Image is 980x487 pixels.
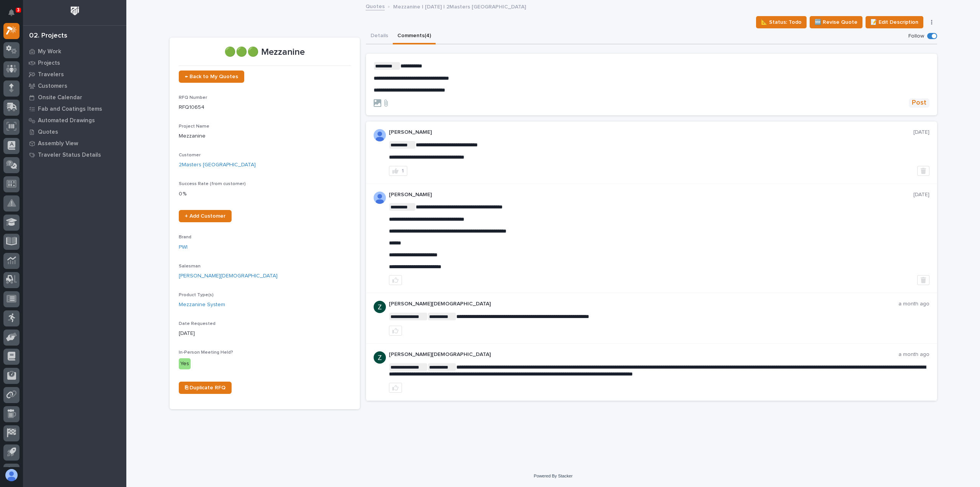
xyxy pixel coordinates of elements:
[389,351,898,358] p: [PERSON_NAME][DEMOGRAPHIC_DATA]
[185,385,225,390] span: ⎘ Duplicate RFQ
[179,272,278,280] a: [PERSON_NAME][DEMOGRAPHIC_DATA]
[534,474,572,478] a: Powered By Stacker
[389,129,913,136] p: [PERSON_NAME]
[402,168,404,174] div: 1
[179,124,209,129] span: Project Name
[393,2,526,10] p: Mezzanine | [DATE] | 2Masters [GEOGRAPHIC_DATA]
[10,9,20,21] div: Notifications3
[810,16,862,28] button: 🆕 Revise Quote
[179,264,201,269] span: Salesman
[179,350,233,355] span: In-Person Meeting Held?
[374,301,386,313] img: ACg8ocIGaxZgOborKONOsCK60Wx-Xey7sE2q6Qmw6EHN013R=s96-c
[185,213,225,219] span: + Add Customer
[38,83,67,90] p: Customers
[23,103,126,115] a: Fab and Coatings Items
[38,140,78,147] p: Assembly View
[815,18,857,27] span: 🆕 Revise Quote
[68,4,82,18] img: Workspace Logo
[179,358,191,369] div: Yes
[389,275,402,285] button: like this post
[179,71,244,83] a: ← Back to My Quotes
[389,383,402,393] button: like this post
[23,92,126,103] a: Onsite Calendar
[23,57,126,69] a: Projects
[179,210,232,222] a: + Add Customer
[179,293,214,297] span: Product Type(s)
[913,129,929,136] p: [DATE]
[17,7,20,13] p: 3
[179,301,225,309] a: Mezzanine System
[38,48,61,55] p: My Work
[917,166,929,176] button: Delete post
[179,243,188,251] a: PWI
[366,28,393,44] button: Details
[38,129,58,136] p: Quotes
[38,152,101,159] p: Traveler Status Details
[179,47,351,58] p: 🟢🟢🟢 Mezzanine
[23,138,126,149] a: Assembly View
[23,46,126,57] a: My Work
[179,330,351,338] p: [DATE]
[179,95,207,100] span: RFQ Number
[23,69,126,80] a: Travelers
[389,192,913,198] p: [PERSON_NAME]
[3,467,20,483] button: users-avatar
[38,60,60,67] p: Projects
[23,115,126,126] a: Automated Drawings
[871,18,918,27] span: 📝 Edit Description
[185,74,238,79] span: ← Back to My Quotes
[374,192,386,204] img: AOh14Gjx62Rlbesu-yIIyH4c_jqdfkUZL5_Os84z4H1p=s96-c
[38,94,82,101] p: Onsite Calendar
[389,326,402,336] button: like this post
[917,275,929,285] button: Delete post
[38,106,102,113] p: Fab and Coatings Items
[898,351,929,358] p: a month ago
[179,321,216,326] span: Date Requested
[393,28,436,44] button: Comments (4)
[179,190,351,198] p: 0 %
[23,126,126,138] a: Quotes
[38,71,64,78] p: Travelers
[912,98,926,107] span: Post
[898,301,929,307] p: a month ago
[179,132,351,140] p: Mezzanine
[29,32,67,40] div: 02. Projects
[374,129,386,141] img: AOh14Gjx62Rlbesu-yIIyH4c_jqdfkUZL5_Os84z4H1p=s96-c
[179,153,201,157] span: Customer
[38,117,95,124] p: Automated Drawings
[179,182,246,186] span: Success Rate (from customer)
[179,382,232,394] a: ⎘ Duplicate RFQ
[866,16,923,28] button: 📝 Edit Description
[908,33,924,39] p: Follow
[179,161,256,169] a: 2Masters [GEOGRAPHIC_DATA]
[756,16,807,28] button: 📐 Status: Todo
[374,351,386,364] img: ACg8ocIGaxZgOborKONOsCK60Wx-Xey7sE2q6Qmw6EHN013R=s96-c
[389,301,898,307] p: [PERSON_NAME][DEMOGRAPHIC_DATA]
[389,166,407,176] button: 1
[913,192,929,198] p: [DATE]
[23,149,126,161] a: Traveler Status Details
[366,2,385,10] a: Quotes
[179,103,351,112] p: RFQ10654
[3,5,20,21] button: Notifications
[909,98,929,107] button: Post
[179,235,191,239] span: Brand
[761,18,802,27] span: 📐 Status: Todo
[23,80,126,92] a: Customers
